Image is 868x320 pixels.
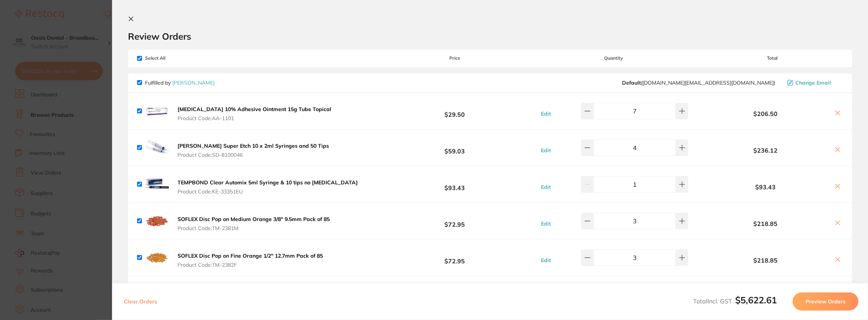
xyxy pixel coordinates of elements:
[178,262,323,268] span: Product Code: TM-2382F
[539,257,553,264] button: Edit
[145,99,169,123] img: Nmh0dzhlaQ
[175,106,333,122] button: [MEDICAL_DATA] 10% Adhesive Ointment 15g Tube Topical Product Code:AA-1101
[384,250,525,264] b: $72.95
[178,106,331,113] b: [MEDICAL_DATA] 10% Adhesive Ointment 15g Tube Topical
[795,80,831,86] span: Change Email
[178,142,329,149] b: [PERSON_NAME] Super Etch 10 x 2ml Syringes and 50 Tips
[175,179,360,195] button: TEMPBOND Clear Automix 5ml Syringe & 10 tips no [MEDICAL_DATA] Product Code:KE-33351EU
[178,152,329,158] span: Product Code: SD-8100046
[178,179,358,186] b: TEMPBOND Clear Automix 5ml Syringe & 10 tips no [MEDICAL_DATA]
[384,141,525,155] b: $59.03
[384,177,525,191] b: $93.43
[384,214,525,228] b: $72.95
[145,282,169,306] img: bDBudXN5aw
[702,147,829,154] b: $236.12
[693,297,777,305] span: Total Incl. GST
[622,79,641,86] b: Default
[145,172,169,196] img: enJsa3VzNw
[785,79,843,86] button: Change Email
[145,209,169,233] img: N2pjMW9zZg
[384,104,525,118] b: $29.50
[539,110,553,117] button: Edit
[525,56,702,61] span: Quantity
[384,56,525,61] span: Price
[178,115,331,121] span: Product Code: AA-1101
[145,246,169,270] img: OXRsaTB1bg
[539,220,553,227] button: Edit
[793,292,859,311] button: Preview Orders
[702,184,829,190] b: $93.43
[128,31,852,42] h2: Review Orders
[178,189,358,195] span: Product Code: KE-33351EU
[175,252,325,268] button: SOFLEX Disc Pop on Fine Orange 1/2" 12.7mm Pack of 85 Product Code:TM-2382F
[539,184,553,190] button: Edit
[702,110,829,117] b: $206.50
[175,142,331,158] button: [PERSON_NAME] Super Etch 10 x 2ml Syringes and 50 Tips Product Code:SD-8100046
[145,136,169,160] img: bmN3bHRxMA
[172,79,215,86] a: [PERSON_NAME]
[178,225,330,231] span: Product Code: TM-2381M
[735,294,777,306] b: $5,622.61
[175,216,332,232] button: SOFLEX Disc Pop on Medium Orange 3/8" 9.5mm Pack of 85 Product Code:TM-2381M
[137,56,213,61] span: Select All
[178,252,323,259] b: SOFLEX Disc Pop on Fine Orange 1/2" 12.7mm Pack of 85
[702,220,829,227] b: $218.85
[702,257,829,264] b: $218.85
[539,147,553,154] button: Edit
[145,80,215,86] p: Fulfilled by
[622,80,775,86] span: customer.care@henryschein.com.au
[702,56,843,61] span: Total
[122,292,159,311] button: Clear Orders
[178,216,330,223] b: SOFLEX Disc Pop on Medium Orange 3/8" 9.5mm Pack of 85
